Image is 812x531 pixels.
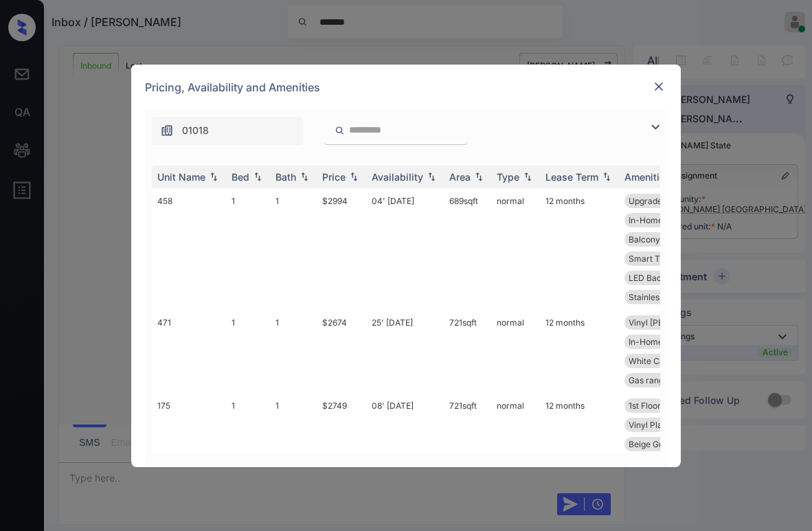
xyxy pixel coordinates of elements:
[497,171,519,183] div: Type
[366,188,444,310] td: 04' [DATE]
[629,375,668,385] span: Gas range
[152,188,226,310] td: 458
[629,317,723,328] span: Vinyl [PERSON_NAME]...
[270,310,317,393] td: 1
[545,171,598,183] div: Lease Term
[317,393,366,476] td: $2749
[629,420,692,430] span: Vinyl Plank - N...
[491,310,540,393] td: normal
[629,273,695,283] span: LED Back-lit Mi...
[251,172,264,181] img: sorting
[131,65,681,110] div: Pricing, Availability and Amenities
[652,80,666,93] img: close
[335,124,345,137] img: icon-zuma
[366,393,444,476] td: 08' [DATE]
[624,171,670,183] div: Amenities
[540,393,619,476] td: 12 months
[629,196,683,206] span: Upgrades: 1x1
[297,172,311,181] img: sorting
[600,172,613,181] img: sorting
[629,253,703,264] span: Smart Thermosta...
[372,171,423,183] div: Availability
[491,188,540,310] td: normal
[629,234,660,245] span: Balcony
[472,172,486,181] img: sorting
[317,310,366,393] td: $2674
[629,215,703,225] span: In-Home Washer ...
[444,393,491,476] td: 721 sqft
[160,124,174,137] img: icon-zuma
[647,119,664,135] img: icon-zuma
[226,188,270,310] td: 1
[540,310,619,393] td: 12 months
[629,292,692,302] span: Stainless Steel...
[521,172,534,181] img: sorting
[270,393,317,476] td: 1
[275,171,296,183] div: Bath
[322,171,346,183] div: Price
[347,172,361,181] img: sorting
[629,337,703,347] span: In-Home Washer ...
[425,172,438,181] img: sorting
[182,123,209,138] span: 01018
[540,188,619,310] td: 12 months
[629,356,688,366] span: White Cabinets
[629,439,696,449] span: Beige Granite C...
[207,172,221,181] img: sorting
[152,310,226,393] td: 471
[444,310,491,393] td: 721 sqft
[491,393,540,476] td: normal
[226,393,270,476] td: 1
[152,393,226,476] td: 175
[157,171,205,183] div: Unit Name
[270,188,317,310] td: 1
[366,310,444,393] td: 25' [DATE]
[629,400,661,411] span: 1st Floor
[232,171,249,183] div: Bed
[444,188,491,310] td: 689 sqft
[449,171,471,183] div: Area
[226,310,270,393] td: 1
[317,188,366,310] td: $2994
